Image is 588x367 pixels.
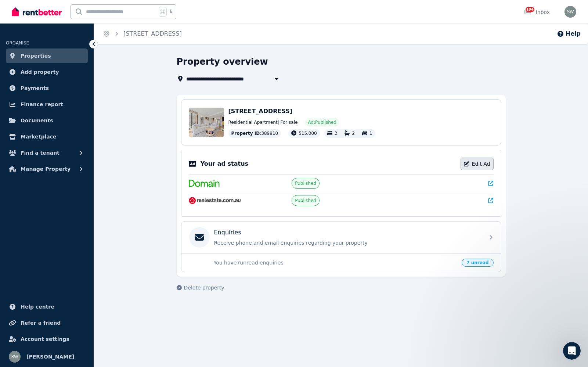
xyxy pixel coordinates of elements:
img: Sophia Wu [9,351,21,363]
img: RentBetter [12,6,62,17]
span: 7 unread [462,259,493,267]
a: Refer a friend [6,316,88,330]
span: Find a tenant [21,148,59,157]
span: Account settings [21,335,69,343]
a: Account settings [6,332,88,346]
p: Your ad status [201,159,248,168]
a: Payments [6,81,88,96]
button: Manage Property [6,162,88,176]
a: Add property [6,65,88,79]
span: [PERSON_NAME] [26,352,74,361]
span: [STREET_ADDRESS] [228,108,293,115]
span: Ad: Published [308,119,336,125]
img: Domain.com.au [189,180,220,187]
span: Manage Property [21,165,71,173]
button: Help [557,29,581,38]
span: Refer a friend [21,319,61,327]
span: Add property [21,68,59,76]
a: Finance report [6,97,88,112]
button: Delete property [177,284,224,291]
span: Properties [21,51,51,60]
h1: Property overview [177,56,268,68]
button: Find a tenant [6,145,88,160]
span: Published [295,198,316,204]
span: 515,000 [299,131,317,136]
a: Marketplace [6,129,88,144]
a: Help centre [6,299,88,314]
a: Edit Ad [461,158,494,170]
span: k [170,9,172,15]
p: You have 7 unread enquiries [214,259,458,266]
a: EnquiriesReceive phone and email enquiries regarding your property [181,222,501,253]
span: Residential Apartment | For sale [228,119,298,125]
img: RealEstate.com.au [189,197,241,204]
p: Receive phone and email enquiries regarding your property [214,239,480,247]
span: Delete property [184,284,224,291]
span: Published [295,180,316,186]
span: 2 [335,131,338,136]
span: Payments [21,84,49,93]
span: Marketplace [21,132,56,141]
a: [STREET_ADDRESS] [123,30,182,37]
span: Finance report [21,100,63,109]
a: Properties [6,48,88,63]
span: 104 [526,7,534,12]
a: Documents [6,113,88,128]
span: 2 [352,131,355,136]
span: 1 [369,131,372,136]
span: Property ID [231,130,260,136]
div: Inbox [524,8,550,16]
iframe: Intercom live chat [563,342,581,360]
span: ORGANISE [6,40,29,46]
nav: Breadcrumb [94,24,191,44]
span: Help centre [21,302,54,311]
p: Enquiries [214,228,241,237]
span: Documents [21,116,53,125]
img: Sophia Wu [564,6,576,18]
div: : 389910 [228,129,281,138]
